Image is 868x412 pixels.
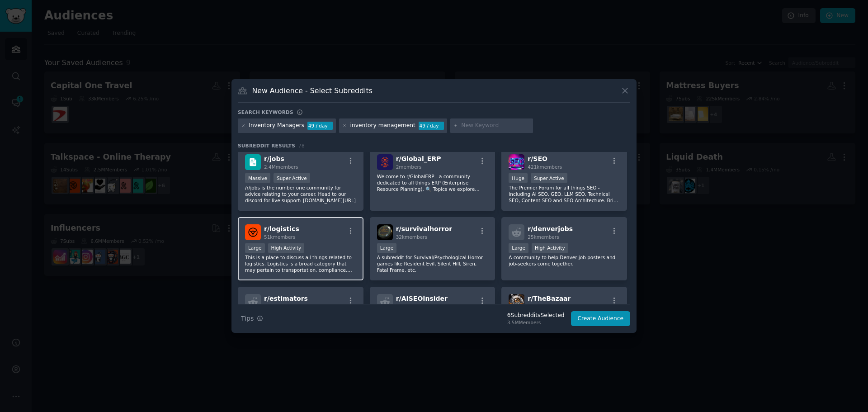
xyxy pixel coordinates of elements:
[377,254,488,273] p: A subreddit for Survival/Psychological Horror games like Resident Evil, Silent Hill, Siren, Fatal...
[377,173,488,192] p: Welcome to r/GlobalERP—a community dedicated to all things ERP (Enterprise Resource Planning). 🔍 ...
[377,243,397,253] div: Large
[528,225,573,232] span: r/ denverjobs
[509,254,620,267] p: A community to help Denver job posters and job-seekers come together.
[245,254,356,273] p: This is a place to discuss all things related to logistics. Logistics is a broad category that ma...
[528,164,562,170] span: 421k members
[238,311,266,327] button: Tips
[396,155,441,162] span: r/ Global_ERP
[507,319,565,326] div: 3.5M Members
[298,143,305,148] span: 78
[507,312,565,320] div: 6 Subreddit s Selected
[396,295,448,302] span: r/ AISEOInsider
[509,154,524,170] img: SEO
[245,243,265,253] div: Large
[241,314,254,323] span: Tips
[509,185,620,204] p: The Premier Forum for all things SEO - including AI SEO, GEO, LLM SEO, Technical SEO, Content SEO...
[245,185,356,204] p: /r/jobs is the number one community for advice relating to your career. Head to our discord for l...
[377,154,393,170] img: Global_ERP
[264,164,298,170] span: 2.4M members
[531,173,567,183] div: Super Active
[249,122,304,130] div: Inventory Managers
[528,295,571,302] span: r/ TheBazaar
[245,224,261,240] img: logistics
[245,154,261,170] img: jobs
[509,173,528,183] div: Huge
[264,295,308,302] span: r/ estimators
[419,122,444,130] div: 49 / day
[528,234,559,240] span: 25k members
[350,122,415,130] div: inventory management
[264,225,299,232] span: r/ logistics
[264,234,295,240] span: 51k members
[571,311,631,327] button: Create Audience
[396,225,452,232] span: r/ survivalhorror
[396,234,427,240] span: 32k members
[307,122,333,130] div: 49 / day
[396,164,422,170] span: 2 members
[377,224,393,240] img: survivalhorror
[509,243,528,253] div: Large
[252,86,373,95] h3: New Audience - Select Subreddits
[509,294,524,310] img: TheBazaar
[532,243,568,253] div: High Activity
[528,155,547,162] span: r/ SEO
[268,243,305,253] div: High Activity
[264,155,284,162] span: r/ jobs
[238,142,295,149] span: Subreddit Results
[245,173,270,183] div: Massive
[238,109,293,115] h3: Search keywords
[274,173,310,183] div: Super Active
[461,122,530,130] input: New Keyword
